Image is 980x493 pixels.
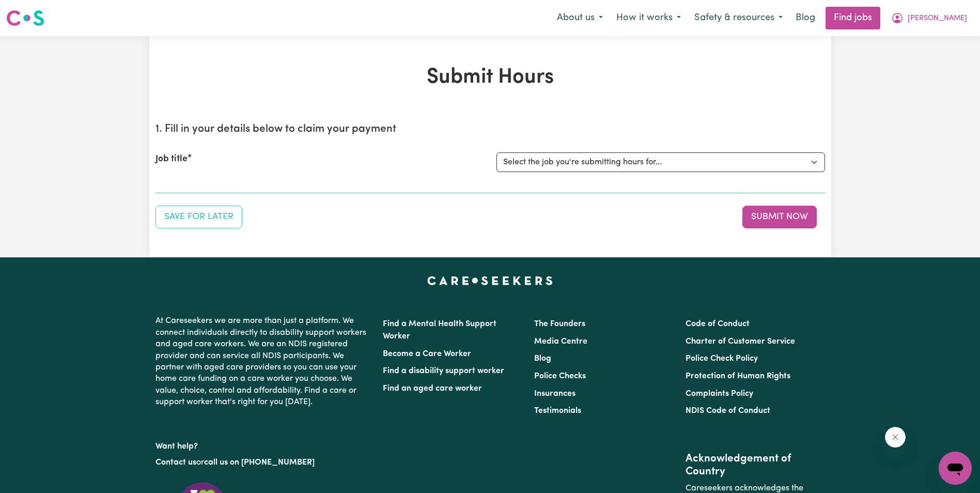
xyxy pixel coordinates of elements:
[610,7,688,29] button: How it works
[686,453,825,479] h2: Acknowledgement of Country
[885,427,906,448] iframe: Close message
[686,407,770,415] a: NDIS Code of Conduct
[155,65,825,90] h1: Submit Hours
[155,311,370,412] p: At Careseekers we are more than just a platform. We connect individuals directly to disability su...
[155,206,242,228] button: Save your job report
[383,367,504,375] a: Find a disability support worker
[534,320,585,328] a: The Founders
[383,384,482,393] a: Find an aged care worker
[789,7,821,29] a: Blog
[6,9,44,27] img: Careseekers logo
[155,453,370,472] p: or
[383,350,471,358] a: Become a Care Worker
[383,320,496,341] a: Find a Mental Health Support Worker
[534,407,581,415] a: Testimonials
[908,13,967,24] span: [PERSON_NAME]
[6,6,44,30] a: Careseekers logo
[427,276,553,284] a: Careseekers home page
[550,7,610,29] button: About us
[155,152,188,166] label: Job title
[686,390,753,398] a: Complaints Policy
[534,355,551,363] a: Blog
[204,458,315,467] a: call us on [PHONE_NUMBER]
[534,372,586,380] a: Police Checks
[534,390,575,398] a: Insurances
[155,123,825,136] h2: 1. Fill in your details below to claim your payment
[686,372,790,380] a: Protection of Human Rights
[686,355,758,363] a: Police Check Policy
[826,7,880,29] a: Find jobs
[742,206,817,228] button: Submit your job report
[939,452,972,485] iframe: Button to launch messaging window
[155,458,196,467] a: Contact us
[6,7,63,16] span: Need any help?
[534,337,587,346] a: Media Centre
[686,320,750,328] a: Code of Conduct
[686,337,795,346] a: Charter of Customer Service
[688,7,789,29] button: Safety & resources
[155,437,370,452] p: Want help?
[884,7,974,29] button: My Account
